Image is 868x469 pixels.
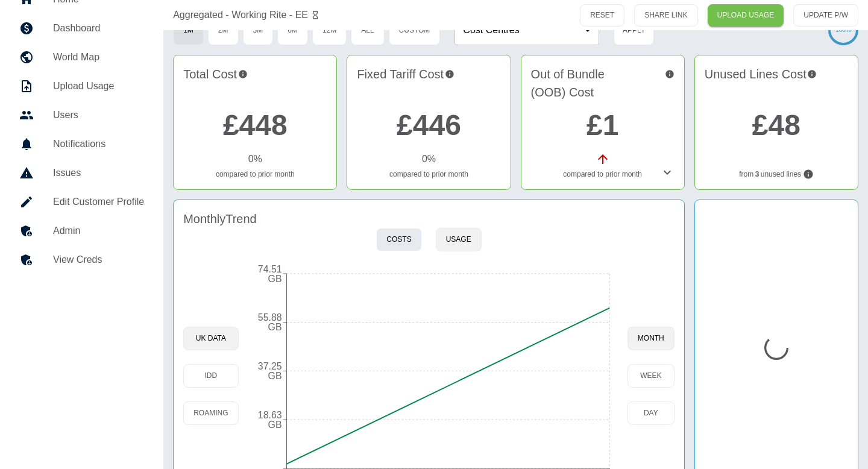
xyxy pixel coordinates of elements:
a: World Map [10,43,154,72]
a: Users [10,101,154,130]
tspan: 18.63 [257,410,281,420]
tspan: 74.51 [257,264,281,274]
svg: Costs outside of your fixed tariff [665,65,675,83]
p: compared to prior month [357,169,500,180]
a: £1 [587,109,618,141]
a: Dashboard [10,14,154,43]
svg: This is the total charges incurred over 1 months [238,65,248,83]
b: 3 [755,169,759,180]
a: Aggregated - Working Rite - EE [173,8,308,22]
a: £448 [223,109,288,141]
a: Notifications [10,130,154,159]
a: £48 [752,109,800,141]
h5: Notifications [53,137,144,151]
tspan: 55.88 [257,312,281,323]
svg: Potential saving if surplus lines removed at contract renewal [807,65,817,83]
h5: View Creds [53,253,144,267]
button: Apply [614,15,654,45]
a: View Creds [10,245,154,274]
button: Usage [436,228,482,251]
h5: World Map [53,50,144,65]
a: UPLOAD USAGE [708,4,784,27]
button: Costs [376,228,421,251]
button: week [627,364,675,388]
a: Upload Usage [10,72,154,101]
a: Edit Customer Profile [10,187,154,216]
svg: Lines not used during your chosen timeframe. If multiple months selected only lines never used co... [803,169,814,180]
h5: Edit Customer Profile [53,195,144,209]
h5: Admin [53,224,144,238]
p: 0 % [422,152,436,166]
p: compared to prior month [183,169,327,180]
button: UPDATE P/W [793,4,858,27]
tspan: GB [268,371,281,381]
h5: Dashboard [53,21,144,36]
button: day [627,401,675,425]
a: Issues [10,159,154,187]
button: All [351,15,384,45]
button: 6M [277,15,308,45]
button: Custom [389,15,441,45]
tspan: GB [268,274,281,284]
button: IDD [183,364,238,388]
a: £446 [397,109,461,141]
button: 3M [243,15,274,45]
p: from unused lines [705,169,848,180]
button: 2M [208,15,239,45]
svg: This is your recurring contracted cost [445,65,454,83]
h4: Fixed Tariff Cost [357,65,500,101]
h5: Upload Usage [53,79,144,93]
button: SHARE LINK [634,4,697,27]
tspan: GB [268,322,281,332]
button: 1M [173,15,204,45]
button: RESET [580,4,624,27]
button: month [627,327,675,350]
h4: Out of Bundle (OOB) Cost [531,65,675,101]
p: 0 % [248,152,262,166]
h5: Users [53,108,144,122]
button: Roaming [183,401,238,425]
a: Admin [10,216,154,245]
h5: Issues [53,166,144,180]
button: UK Data [183,327,238,350]
h4: Unused Lines Cost [705,65,848,101]
button: 12M [312,15,347,45]
tspan: GB [268,420,281,430]
h4: Monthly Trend [183,210,257,228]
h4: Total Cost [183,65,327,101]
tspan: 37.25 [257,361,281,371]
